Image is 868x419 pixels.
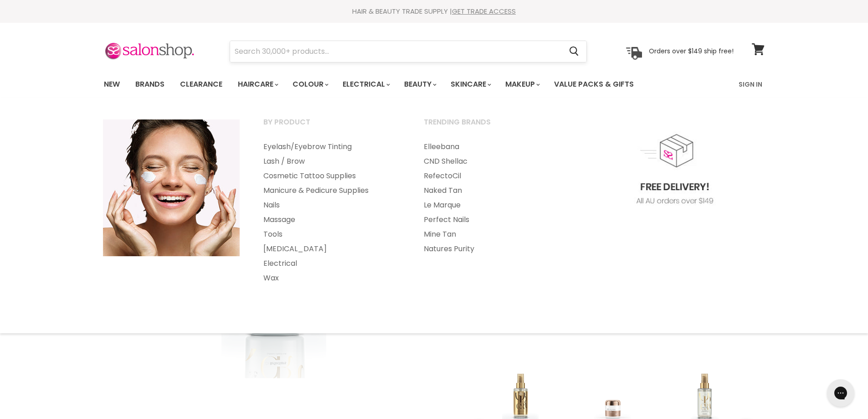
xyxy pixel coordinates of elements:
[562,41,586,62] button: Search
[252,227,411,242] a: Tools
[412,183,571,198] a: Naked Tan
[252,256,411,271] a: Electrical
[92,71,776,98] nav: Main
[412,212,571,227] a: Perfect Nails
[412,198,571,212] a: Le Marque
[649,47,734,55] p: Orders over $149 ship free!
[412,227,571,242] a: Mine Tan
[412,115,571,138] a: Trending Brands
[498,75,545,94] a: Makeup
[252,169,411,183] a: Cosmetic Tattoo Supplies
[231,75,284,94] a: Haircare
[252,154,411,169] a: Lash / Brow
[733,75,768,94] a: Sign In
[97,71,687,98] ul: Main menu
[252,115,411,138] a: By Product
[128,75,171,94] a: Brands
[252,140,411,154] a: Eyelash/Eyebrow Tinting
[252,271,411,285] a: Wax
[822,376,859,410] iframe: Gorgias live chat messenger
[252,242,411,256] a: [MEDICAL_DATA]
[336,75,395,94] a: Electrical
[397,75,442,94] a: Beauty
[173,75,229,94] a: Clearance
[97,75,127,94] a: New
[252,212,411,227] a: Massage
[252,183,411,198] a: Manicure & Pedicure Supplies
[547,75,641,94] a: Value Packs & Gifts
[412,140,571,154] a: Elleebana
[230,41,562,62] input: Search
[252,198,411,212] a: Nails
[412,140,571,256] ul: Main menu
[452,6,516,16] a: GET TRADE ACCESS
[412,242,571,256] a: Natures Purity
[286,75,334,94] a: Colour
[412,154,571,169] a: CND Shellac
[252,140,411,285] ul: Main menu
[412,169,571,183] a: RefectoCil
[230,41,587,62] form: Product
[92,7,776,16] div: HAIR & BEAUTY TRADE SUPPLY |
[444,75,497,94] a: Skincare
